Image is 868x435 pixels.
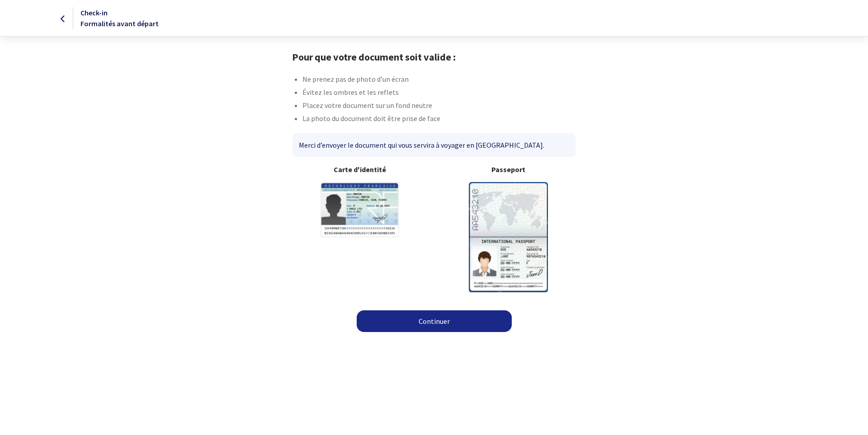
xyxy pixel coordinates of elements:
img: illuCNI.svg [320,182,399,238]
span: Check-in Formalités avant départ [80,8,159,28]
li: Ne prenez pas de photo d’un écran [302,74,576,87]
div: Merci d’envoyer le document qui vous servira à voyager en [GEOGRAPHIC_DATA]. [292,133,575,157]
a: Continuer [357,310,512,332]
b: Passeport [441,164,576,175]
li: La photo du document doit être prise de face [302,113,576,126]
li: Placez votre document sur un fond neutre [302,100,576,113]
img: illuPasseport.svg [469,182,548,292]
h1: Pour que votre document soit valide : [292,51,576,63]
b: Carte d'identité [292,164,427,175]
li: Évitez les ombres et les reflets [302,87,576,100]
